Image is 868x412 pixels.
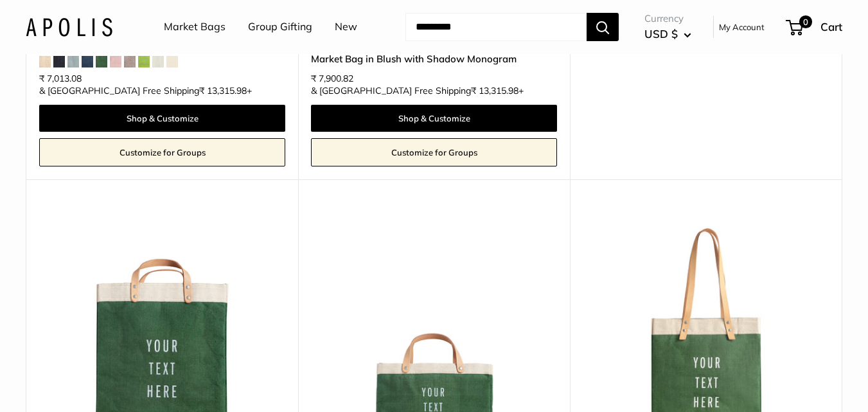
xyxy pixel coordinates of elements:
a: New [335,17,357,37]
button: USD $ [644,24,691,44]
input: Search... [405,13,587,41]
button: Search [587,13,619,41]
span: ₹ 7,013.08 [39,73,82,84]
span: & [GEOGRAPHIC_DATA] Free Shipping + [39,86,252,95]
span: 0 [799,15,812,28]
a: Market Bags [164,17,226,37]
span: ₹ 7,900.82 [311,73,353,84]
a: Shop & Customize [311,105,557,132]
span: USD $ [644,27,678,40]
a: Shop & Customize [39,105,285,132]
a: Group Gifting [248,17,312,37]
span: & [GEOGRAPHIC_DATA] Free Shipping + [311,86,524,95]
a: My Account [719,19,765,35]
span: ₹ 13,315.98 [199,85,247,96]
a: Market Bag in Blush with Shadow Monogram [311,51,557,66]
a: 0 Cart [787,17,842,37]
span: ₹ 13,315.98 [471,85,518,96]
img: Apolis [26,17,112,36]
span: Cart [820,20,842,33]
a: Customize for Groups [311,138,557,166]
a: Customize for Groups [39,138,285,166]
span: Currency [644,10,691,28]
